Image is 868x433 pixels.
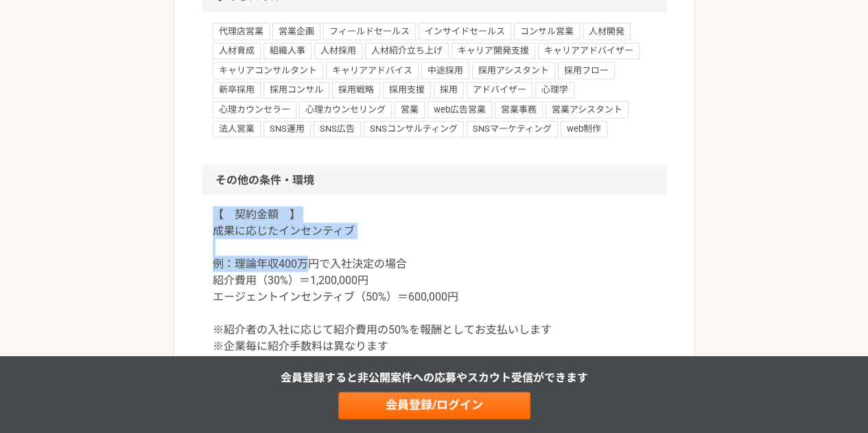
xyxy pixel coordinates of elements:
span: キャリア開発支援 [451,43,535,59]
span: コンサル営業 [514,23,580,39]
span: SNSコンサルティング [364,121,464,137]
span: 中途採用 [421,62,469,78]
span: 人材育成 [213,43,261,59]
span: web広告営業 [427,101,492,117]
span: 営業事務 [495,101,543,117]
span: 心理学 [535,82,574,98]
span: 営業アシスタント [546,101,629,117]
p: 会員登録すると非公開案件への応募やスカウト受信ができます [281,370,588,386]
span: 法人営業 [213,121,261,137]
span: 採用フロー [558,62,615,78]
span: キャリアコンサルタント [213,62,323,78]
span: SNS運用 [263,121,311,137]
span: インサイドセールス [419,23,511,39]
span: アドバイザー [467,82,532,98]
span: 人材紹介立ち上げ [365,43,449,59]
span: 採用 [434,82,464,98]
span: 採用戦略 [332,82,380,98]
span: 心理カウンセラー [213,101,296,117]
span: 営業 [395,101,425,117]
span: 人材採用 [314,43,362,59]
span: SNSマーケティング [467,121,558,137]
span: 人材開発 [583,23,631,39]
span: キャリアアドバイス [326,62,419,78]
span: SNS広告 [314,121,361,137]
span: 組織人事 [263,43,312,59]
span: 営業企画 [272,23,320,39]
span: 心理カウンセリング [299,101,392,117]
span: 採用アシスタント [472,62,555,78]
span: 採用コンサル [263,82,329,98]
span: フィールドセールス [323,23,416,39]
span: 新卒採用 [213,82,261,98]
a: 会員登録/ログイン [338,392,530,419]
span: キャリアアドバイザー [538,43,640,59]
h2: その他の条件・環境 [202,165,667,195]
span: web制作 [561,121,607,137]
span: 代理店営業 [213,23,270,39]
span: 採用支援 [383,82,431,98]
